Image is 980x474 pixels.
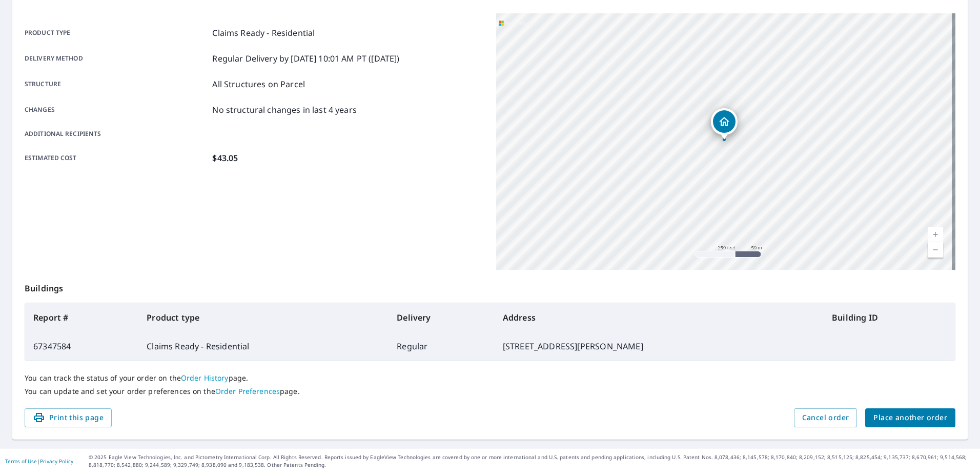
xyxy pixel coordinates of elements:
[25,129,208,139] p: Additional recipients
[89,453,975,469] p: © 2025 Eagle View Technologies, Inc. and Pictometry International Corp. All Rights Reserved. Repo...
[212,152,238,164] p: $43.05
[389,332,495,361] td: Regular
[5,458,37,465] a: Terms of Use
[873,411,947,424] span: Place another order
[40,458,73,465] a: Privacy Policy
[212,52,399,65] p: Regular Delivery by [DATE] 10:01 AM PT ([DATE])
[824,303,955,332] th: Building ID
[25,387,955,396] p: You can update and set your order preferences on the page.
[25,373,955,383] p: You can track the status of your order on the page.
[794,408,857,427] button: Cancel order
[25,27,208,39] p: Product type
[212,78,305,90] p: All Structures on Parcel
[138,332,389,361] td: Claims Ready - Residential
[25,408,112,427] button: Print this page
[25,52,208,65] p: Delivery method
[5,458,73,464] p: |
[212,104,357,116] p: No structural changes in last 4 years
[389,303,495,332] th: Delivery
[802,411,849,424] span: Cancel order
[25,104,208,116] p: Changes
[25,332,138,361] td: 67347584
[928,242,943,258] a: Current Level 17, Zoom Out
[25,303,138,332] th: Report #
[181,373,229,383] a: Order History
[495,303,824,332] th: Address
[138,303,389,332] th: Product type
[212,27,315,39] p: Claims Ready - Residential
[711,108,738,140] div: Dropped pin, building 1, Residential property, 10487 County Road 419 Anna, TX 75409
[25,152,208,164] p: Estimated cost
[33,411,104,424] span: Print this page
[928,227,943,242] a: Current Level 17, Zoom In
[495,332,824,361] td: [STREET_ADDRESS][PERSON_NAME]
[865,408,955,427] button: Place another order
[215,386,280,396] a: Order Preferences
[25,78,208,90] p: Structure
[25,270,955,303] p: Buildings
